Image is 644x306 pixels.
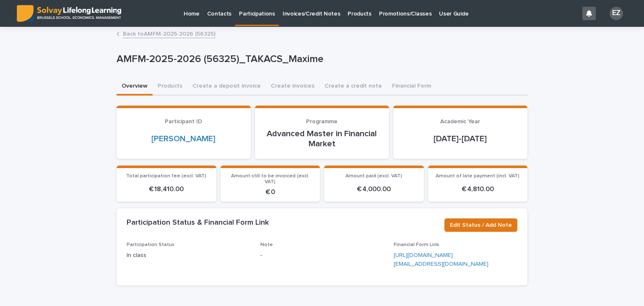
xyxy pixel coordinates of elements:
[433,185,523,193] p: € 4,810.00
[126,174,206,179] span: Total participation fee (excl. VAT)
[610,7,623,20] div: EZ
[17,5,121,22] img: ED0IkcNQHGZZMpCVrDht
[440,119,480,124] span: Academic Year
[127,242,174,247] span: Participation Status
[329,185,419,193] p: € 4,000.00
[122,185,211,193] p: € 18,410.00
[319,78,387,96] button: Create a credit note
[153,78,187,96] button: Products
[151,134,216,144] a: [PERSON_NAME]
[403,134,517,144] p: [DATE]-[DATE]
[436,174,519,179] span: Amount of late payment (incl. VAT)
[127,251,250,260] p: In class
[117,78,153,96] button: Overview
[394,242,439,247] span: Financial Form Link
[394,252,488,267] a: [URL][DOMAIN_NAME][EMAIL_ADDRESS][DOMAIN_NAME]
[226,188,315,196] p: € 0
[117,53,524,65] p: AMFM-2025-2026 (56325)_TAKACS_Maxime
[265,129,379,149] p: Advanced Master in Financial Market
[450,221,512,229] span: Edit Status / Add Note
[387,78,436,96] button: Financial Form
[306,119,338,124] span: Programme
[123,29,216,38] a: Back toAMFM-2025-2026 (56325)
[444,218,517,232] button: Edit Status / Add Note
[260,242,273,247] span: Note
[345,174,402,179] span: Amount paid (excl. VAT)
[260,251,384,260] p: -
[187,78,266,96] button: Create a deposit invoice
[165,119,202,124] span: Participant ID
[231,174,309,184] span: Amount still to be invoiced (excl. VAT)
[127,218,269,228] h2: Participation Status & Financial Form Link
[266,78,319,96] button: Create invoices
